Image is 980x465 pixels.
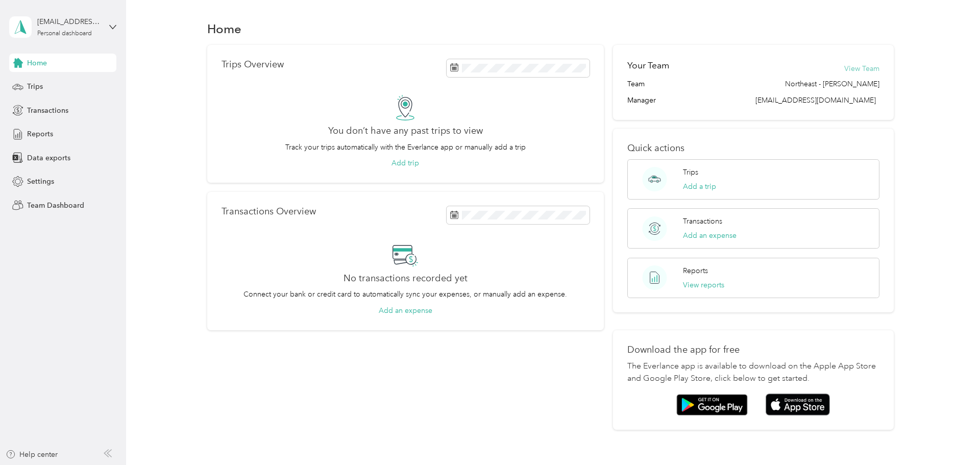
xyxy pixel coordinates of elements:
h1: Home [207,23,241,34]
span: Settings [27,176,54,187]
button: Add a trip [683,181,716,192]
button: Add an expense [379,305,432,316]
div: [EMAIL_ADDRESS][DOMAIN_NAME] [37,16,101,27]
p: Download the app for free [627,345,879,355]
span: Home [27,58,47,68]
button: View reports [683,280,724,290]
button: Add an expense [683,230,737,241]
span: Data exports [27,153,70,163]
img: App store [766,394,830,415]
button: View Team [844,63,879,74]
iframe: Everlance-gr Chat Button Frame [923,408,980,465]
img: Google play [676,394,748,415]
p: Trips Overview [222,59,284,70]
span: Trips [27,81,43,92]
span: [EMAIL_ADDRESS][DOMAIN_NAME] [755,96,876,105]
span: Northeast - [PERSON_NAME] [785,79,879,89]
p: Quick actions [627,143,879,154]
p: Transactions [683,216,722,227]
h2: You don’t have any past trips to view [328,126,483,136]
button: Add trip [391,158,419,168]
h2: Your Team [627,59,669,72]
span: Reports [27,129,53,139]
span: Manager [627,95,656,106]
p: The Everlance app is available to download on the Apple App Store and Google Play Store, click be... [627,360,879,385]
p: Transactions Overview [222,206,316,217]
p: Track your trips automatically with the Everlance app or manually add a trip [285,142,526,153]
span: Team [627,79,645,89]
span: Team Dashboard [27,200,84,211]
button: Help center [6,449,58,460]
p: Trips [683,167,698,178]
h2: No transactions recorded yet [344,273,468,284]
div: Personal dashboard [37,31,92,37]
p: Reports [683,265,708,276]
span: Transactions [27,105,68,116]
p: Connect your bank or credit card to automatically sync your expenses, or manually add an expense. [243,289,567,300]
